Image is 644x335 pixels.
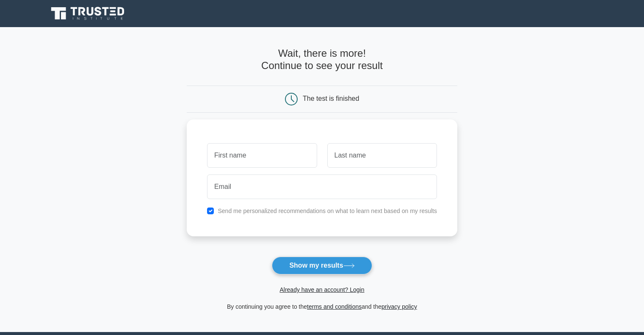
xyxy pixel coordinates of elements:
[218,208,437,214] label: Send me personalized recommendations on what to learn next based on my results
[182,302,462,312] div: By continuing you agree to the and the
[303,95,359,102] div: The test is finished
[207,143,317,168] input: First name
[327,143,437,168] input: Last name
[272,257,372,274] button: Show my results
[307,303,362,310] a: terms and conditions
[187,47,457,72] h4: Wait, there is more! Continue to see your result
[381,303,417,310] a: privacy policy
[279,286,364,293] a: Already have an account? Login
[207,174,437,199] input: Email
